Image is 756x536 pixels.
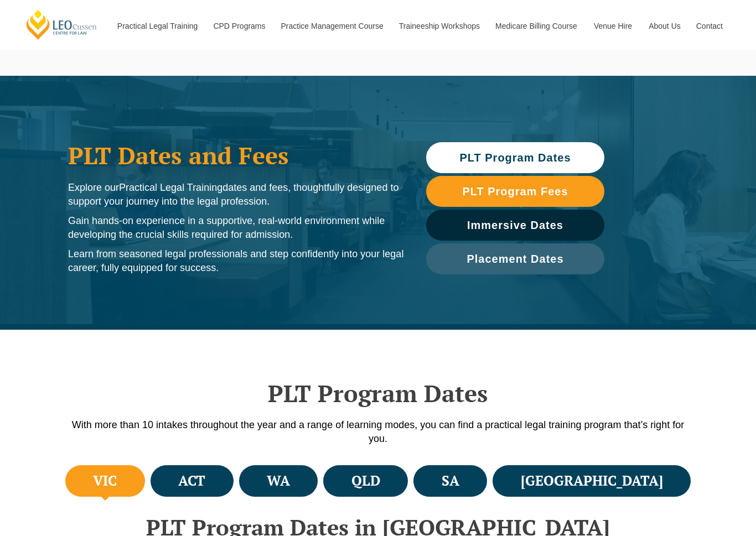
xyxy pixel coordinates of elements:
a: [PERSON_NAME] Centre for Law [25,9,99,40]
h4: [GEOGRAPHIC_DATA] [521,472,663,490]
a: Traineeship Workshops [391,2,487,50]
a: About Us [640,2,688,50]
p: Learn from seasoned legal professionals and step confidently into your legal career, fully equipp... [68,247,404,275]
h4: QLD [351,472,380,490]
span: PLT Program Fees [462,186,568,197]
span: Placement Dates [467,253,563,264]
h4: WA [267,472,290,490]
h4: ACT [178,472,205,490]
a: PLT Program Fees [426,176,604,207]
a: CPD Programs [205,2,272,50]
span: Practical Legal Training [119,182,222,193]
span: Immersive Dates [467,220,563,231]
a: Practical Legal Training [109,2,205,50]
a: Immersive Dates [426,210,604,241]
a: Practice Management Course [273,2,391,50]
a: Medicare Billing Course [487,2,586,50]
p: Gain hands-on experience in a supportive, real-world environment while developing the crucial ski... [68,214,404,242]
p: With more than 10 intakes throughout the year and a range of learning modes, you can find a pract... [63,418,693,446]
a: Placement Dates [426,243,604,274]
span: PLT Program Dates [459,152,571,163]
a: Contact [688,2,731,50]
p: Explore our dates and fees, thoughtfully designed to support your journey into the legal profession. [68,181,404,209]
h4: SA [442,472,459,490]
a: PLT Program Dates [426,142,604,173]
h1: PLT Dates and Fees [68,142,404,169]
a: Venue Hire [586,2,640,50]
h4: VIC [93,472,117,490]
h2: PLT Program Dates [63,379,693,407]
